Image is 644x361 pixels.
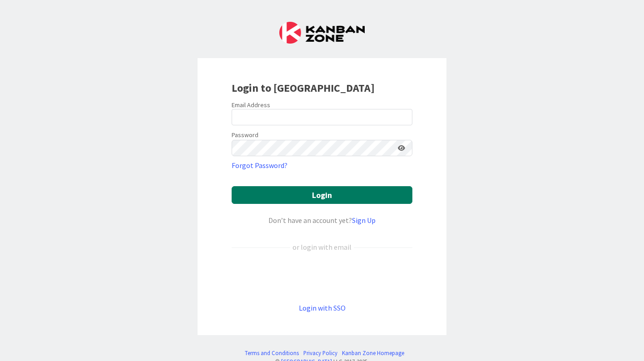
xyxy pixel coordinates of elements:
iframe: Sign in with Google Button [227,267,417,287]
label: Password [232,130,258,140]
button: Login [232,186,412,204]
a: Terms and Conditions [245,349,299,357]
a: Login with SSO [299,303,346,312]
a: Sign Up [352,216,376,225]
label: Email Address [232,101,270,109]
a: Privacy Policy [303,349,337,357]
b: Login to [GEOGRAPHIC_DATA] [232,81,375,95]
div: or login with email [290,242,354,252]
img: Kanban Zone [279,22,365,44]
a: Forgot Password? [232,160,287,171]
a: Kanban Zone Homepage [342,349,404,357]
div: Don’t have an account yet? [232,215,412,226]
